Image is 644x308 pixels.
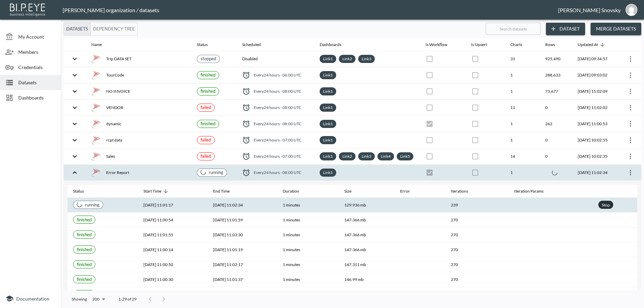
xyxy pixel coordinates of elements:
span: Status [73,187,93,195]
div: Is Upsert [471,41,487,49]
span: Iteration Params [514,187,552,195]
th: {"type":"div","key":null,"ref":null,"props":{"style":{"display":"flex","gap":16,"alignItems":"cen... [86,149,191,164]
th: {"type":{"isMobxInjector":true,"displayName":"inject-with-userStore-stripeStore-datasetsStore(Obj... [617,165,641,181]
th: {"type":"div","key":null,"ref":null,"props":{"style":{"display":"flex","gap":16,"alignItems":"cen... [86,67,191,83]
th: 14 [505,149,540,164]
th: 2025-09-16, 09:03:02 [572,67,617,83]
div: VENDOR [91,103,186,112]
button: expand row [69,118,80,130]
button: expand row [69,167,80,178]
span: Iterations [451,187,477,195]
img: mssql icon [91,87,101,96]
th: {"type":{},"key":null,"ref":null,"props":{"disabled":true,"color":"primary","style":{"padding":0}... [466,116,505,132]
div: Iteration Params [514,187,544,195]
span: End Time [213,187,238,195]
th: {"type":{},"key":null,"ref":null,"props":{"size":"small","label":{"type":{},"key":null,"ref":null... [191,149,237,164]
th: 262 [540,116,572,132]
th: 239 [445,198,509,213]
div: Link3 [358,55,375,63]
th: {"type":"div","key":null,"ref":null,"props":{"style":{"display":"flex","flexWrap":"wrap","gap":6}... [314,149,420,164]
button: more [625,70,636,81]
th: 147.311 mb [339,257,395,272]
button: expand row [69,53,80,65]
span: Scheduled [242,41,270,49]
input: Search datasets [486,20,540,37]
th: {"type":"div","key":null,"ref":null,"props":{"style":{"display":"flex","flexWrap":"wrap","gap":6}... [314,165,420,181]
div: Trip DATA SET [91,54,186,64]
th: {"type":"div","key":null,"ref":null,"props":{"style":{"display":"flex","alignItems":"center","col... [237,149,314,164]
div: Sales [91,152,186,161]
a: Link1 [322,87,334,95]
button: Datasets [64,22,91,36]
th: {"type":"div","key":null,"ref":null,"props":{"style":{"display":"flex","flexWrap":"wrap","gap":6}... [314,116,420,132]
img: mssql icon [91,119,101,129]
a: Link3 [360,55,373,63]
th: {"type":{},"key":null,"ref":null,"props":{"size":"small","label":{"type":{},"key":null,"ref":null... [68,227,138,242]
th: {"type":{"isMobxInjector":true,"displayName":"inject-with-userStore-stripeStore-datasetsStore(Obj... [617,51,641,67]
th: 1 minutes [277,227,339,242]
th: {"type":{},"key":null,"ref":null,"props":{"disabled":true,"color":"primary","style":{"padding":0}... [466,100,505,116]
span: Every 24 hours - 08:00 UTC [254,105,301,110]
a: Link2 [341,55,353,63]
th: 2025-09-15, 10:02:55 [572,132,617,148]
th: {"type":{},"key":null,"ref":null,"props":{"size":"small","label":{"type":{},"key":null,"ref":null... [191,116,237,132]
th: {"type":"div","key":null,"ref":null,"props":{"style":{"display":"flex","gap":16,"alignItems":"cen... [86,165,191,181]
div: Link1 [320,136,336,144]
img: mssql icon [91,103,101,112]
button: more [625,135,636,146]
th: 129.936 mb [339,198,395,213]
th: {"key":null,"ref":null,"props":{},"_owner":null} [593,227,637,242]
th: 147.366 mb [339,242,395,257]
div: Link3 [358,152,375,160]
th: 2025-09-12, 11:01:55 [138,227,208,242]
th: {"type":"div","key":null,"ref":null,"props":{"style":{"fontSize":12},"children":[]},"_owner":null} [509,213,593,227]
div: Status [73,187,84,195]
th: {"type":{},"key":null,"ref":null,"props":{"size":"small","label":{"type":{},"key":null,"ref":null... [191,132,237,148]
div: Link1 [320,104,336,112]
a: Link1 [322,152,334,160]
th: 270 [445,257,509,272]
th: 1 [505,132,540,148]
button: Dependency Tree [90,22,138,36]
th: 1 [505,67,540,83]
p: Showing [72,296,87,302]
th: {"type":{},"key":null,"ref":null,"props":{"disabled":true,"checked":false,"color":"primary","styl... [420,67,466,83]
img: e1d6fdeb492d5bd457900032a53483e8 [625,4,638,16]
th: 146.741 mb [339,287,395,302]
span: Is Upsert [471,41,496,49]
th: 2025-09-09, 11:00:30 [138,272,208,287]
th: 31 [505,51,540,67]
div: Is Workflow [425,41,447,49]
th: 1 minutes [277,242,339,257]
span: Updated At [578,41,607,49]
button: more [625,86,636,97]
th: 2025-09-10, 11:02:17 [208,257,277,272]
th: {"type":{},"key":null,"ref":null,"props":{"disabled":true,"checked":false,"color":"primary","styl... [420,100,466,116]
span: failed [201,153,211,159]
th: 2025-09-16, 09:34:57 [572,51,617,67]
th: 1 minutes [277,287,339,302]
div: Link4 [377,152,394,160]
img: mssql icon [91,152,101,161]
th: {"type":"div","key":null,"ref":null,"props":{"style":{"display":"flex","flexWrap":"wrap","gap":6}... [314,132,420,148]
th: {"type":"div","key":null,"ref":null,"props":{"style":{"fontSize":12},"children":[]},"_owner":null} [509,272,593,287]
th: {"type":{},"key":null,"ref":null,"props":{"size":"small","label":{"type":{},"key":null,"ref":null... [68,257,138,272]
th: 2025-09-10, 11:00:50 [138,257,208,272]
th: {"type":"div","key":null,"ref":null,"props":{"style":{"fontSize":12},"children":[]},"_owner":null} [509,198,593,213]
div: NO INVOICE [91,87,186,96]
span: finished [77,277,92,282]
th: {"type":{"isMobxInjector":true,"displayName":"inject-with-userStore-stripeStore-datasetsStore(Obj... [617,149,641,164]
th: 146.99 mb [339,272,395,287]
th: {"type":"div","key":null,"ref":null,"props":{"style":{"display":"flex","alignItems":"center","col... [237,116,314,132]
div: Link1 [320,169,336,177]
div: Charts [510,41,522,49]
th: {"type":{},"key":null,"ref":null,"props":{"disabled":true,"checked":false,"color":"primary","styl... [420,132,466,148]
button: expand row [69,134,80,146]
span: Every 24 hours - 07:00 UTC [254,153,301,159]
th: 1 minutes [277,213,339,227]
th: 2025-09-09, 11:01:37 [208,272,277,287]
th: {"type":"div","key":null,"ref":null,"props":{"style":{"display":"flex","flexWrap":"wrap","gap":6}... [314,100,420,116]
th: {"type":"div","key":null,"ref":null,"props":{"style":{"display":"flex","alignItems":"center","col... [237,67,314,83]
div: running [201,169,223,176]
th: {"type":{},"key":null,"ref":null,"props":{"size":"small","label":{"type":{},"key":null,"ref":null... [191,51,237,67]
